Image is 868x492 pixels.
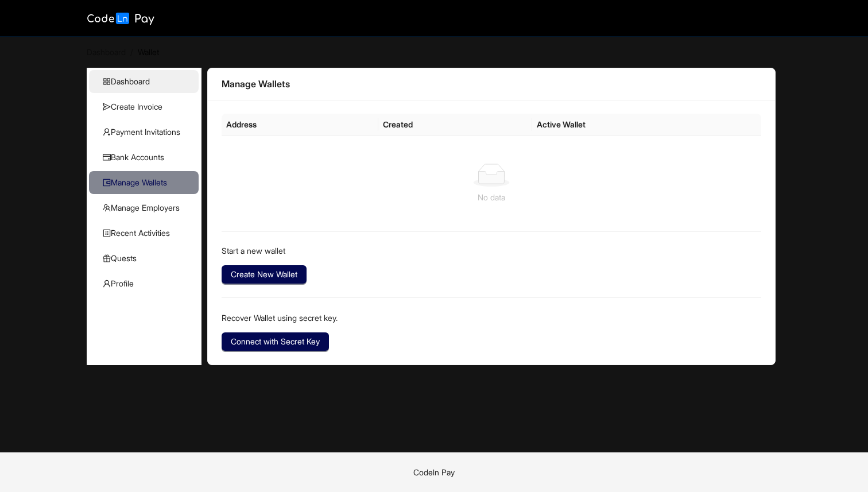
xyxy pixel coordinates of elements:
[103,103,111,111] span: send
[222,245,761,257] p: Start a new wallet
[103,153,111,161] span: credit-card
[747,13,772,23] span: Logout
[222,77,761,91] div: Manage Wallets
[103,222,189,245] span: Recent Activities
[532,114,761,136] th: Active Wallet
[103,121,189,144] span: Payment Invitations
[103,247,189,270] span: Quests
[103,229,111,237] span: profile
[231,335,320,348] span: Connect with Secret Key
[130,47,133,57] span: /
[103,78,111,86] span: appstore
[103,171,189,194] span: Manage Wallets
[103,146,189,169] span: Bank Accounts
[103,128,111,136] span: user-add
[103,196,189,219] span: Manage Employers
[103,95,189,118] span: Create Invoice
[103,70,189,93] span: Dashboard
[103,254,111,262] span: gift
[138,47,159,57] span: Wallet
[235,191,747,204] p: No data
[103,280,111,288] span: user
[222,114,378,136] th: Address
[231,268,297,281] span: Create New Wallet
[103,272,189,295] span: Profile
[103,179,111,187] span: wallet
[222,332,329,351] button: Connect with Secret Key
[222,312,761,324] p: Recover Wallet using secret key.
[87,47,126,57] span: Dashboard
[378,114,532,136] th: Created
[87,13,156,25] img: logo
[222,265,307,284] button: Create New Wallet
[103,204,111,212] span: team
